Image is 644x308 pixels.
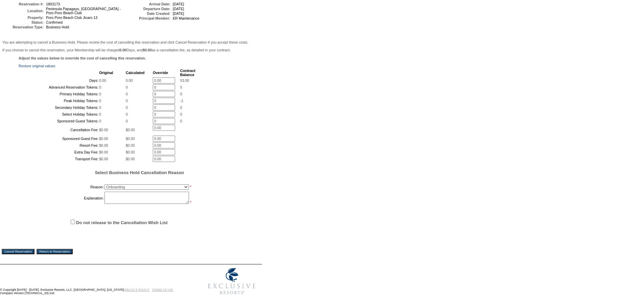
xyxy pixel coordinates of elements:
span: 0 [99,99,101,103]
span: [DATE] [173,2,184,6]
span: Business Hold [46,25,69,29]
td: Date Created: [130,11,170,16]
b: Override [153,71,168,75]
td: Location: [3,7,44,15]
td: Reservation #: [3,2,44,6]
p: You are attempting to cancel a Business Hold. Please review the cost of cancelling this reservati... [2,40,260,44]
td: Property: [3,16,44,20]
b: Original [99,71,113,75]
span: 0 [180,105,182,110]
p: If you choose to cancel this reservation, your Membership will be charged Days, and as a cancella... [2,48,260,52]
span: 0.00 [126,78,133,82]
span: -1 [180,99,183,103]
span: $0.00 [99,128,108,132]
a: Restore original values [19,64,55,68]
span: 0 [99,92,101,96]
span: 0 [99,119,101,123]
span: Poro Poro Beach Club Jicaro 13 [46,16,97,20]
span: $0.00 [126,150,135,154]
span: 0 [126,119,128,123]
span: $0.00 [126,128,135,132]
span: ER Maintenance [173,16,199,20]
span: 1803173 [46,2,60,6]
span: 0 [126,92,128,96]
label: Do not release to the Cancellation Wish List [76,220,168,225]
td: Extra Day Fee: [19,149,98,155]
span: 0 [180,92,182,96]
span: 0 [126,105,128,110]
span: 0 [99,85,101,89]
td: Days: [19,77,98,84]
td: Select Holiday Tokens: [19,111,98,117]
span: $0.00 [126,157,135,161]
span: 5 [180,85,182,89]
b: $0.00 [143,48,152,52]
a: TERMS OF USE [152,288,173,291]
img: Exclusive Resorts [201,264,262,298]
b: 0.00 [120,48,127,52]
td: Secondary Holiday Tokens: [19,104,98,111]
span: [DATE] [173,11,184,16]
input: Cancel Reservation [2,249,34,254]
span: $0.00 [99,157,108,161]
b: Calculated [126,71,145,75]
td: Reservation Type: [3,25,44,29]
span: 0 [99,112,101,116]
b: Contract Balance [180,69,195,77]
td: Principal Member: [130,16,170,20]
h5: Select Business Hold Cancellation Reason [19,170,260,175]
td: Arrival Date: [130,2,170,6]
span: $0.00 [126,137,135,141]
td: Cancellation Fee: [19,125,98,135]
span: 0 [99,105,101,110]
td: Resort Fee: [19,142,98,148]
td: Explanation: [19,192,104,205]
b: Adjust the values below to override the cost of cancelling this reservation. [19,56,146,60]
span: [DATE] [173,7,184,11]
input: Return to Reservation [37,249,73,254]
td: Peak Holiday Tokens: [19,98,98,104]
span: 0.00 [99,78,106,82]
span: 0 [126,85,128,89]
span: $0.00 [99,150,108,154]
span: 0 [180,112,182,116]
span: 0 [180,119,182,123]
span: $0.00 [99,137,108,141]
td: Reason: [19,183,104,191]
td: Sponsored Guest Fee: [19,136,98,142]
span: Confirmed [46,20,63,24]
td: Sponsored Guest Tokens: [19,118,98,124]
span: 0 [126,99,128,103]
td: Transport Fee: [19,156,98,162]
td: Departure Date: [130,7,170,11]
span: 53.00 [180,78,189,82]
a: PRIVACY POLICY [125,288,149,291]
span: $0.00 [99,143,108,147]
td: Advanced Reservation Tokens: [19,84,98,90]
span: $0.00 [126,143,135,147]
td: Primary Holiday Tokens: [19,91,98,97]
span: 0 [126,112,128,116]
td: Status: [3,20,44,24]
span: Peninsula Papagayo, [GEOGRAPHIC_DATA] - Poro Poro Beach Club [46,7,121,15]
